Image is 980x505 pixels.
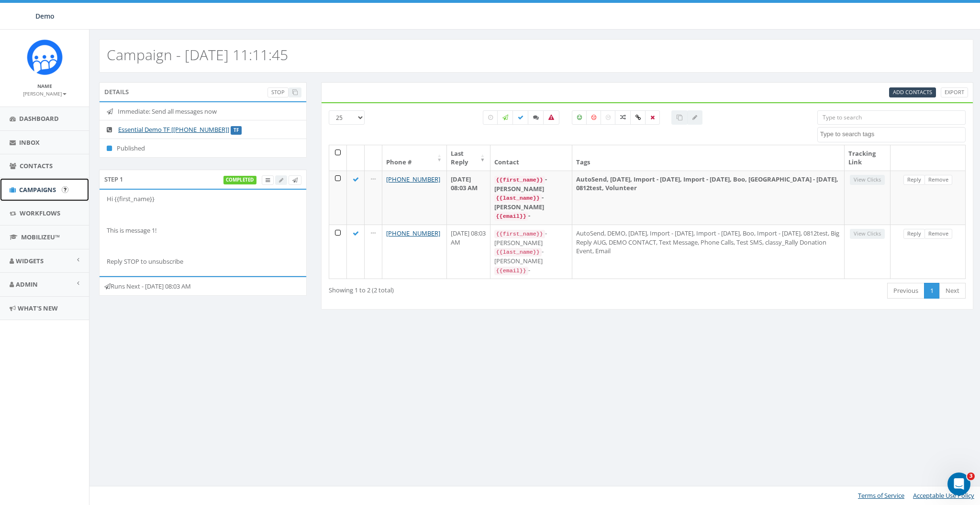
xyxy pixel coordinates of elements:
small: Name [37,83,52,89]
span: Contacts [20,161,53,170]
a: Essential Demo TF [[PHONE_NUMBER]] [118,125,229,134]
h2: Campaign - [DATE] 11:11:45 [107,47,288,63]
label: TF [231,126,242,135]
code: {{email}} [494,212,528,221]
label: Pending [483,110,498,125]
span: Demo [35,11,55,21]
label: Mixed [615,110,631,125]
a: Previous [887,283,924,299]
label: Link Clicked [630,110,646,125]
label: Sending [497,110,513,125]
span: Dashboard [19,114,59,123]
div: Runs Next - [DATE] 08:03 AM [99,276,307,296]
span: Workflows [20,209,60,217]
span: View Campaign Delivery Statistics [266,176,270,183]
code: {{first_name}} [494,176,545,184]
th: Tags [572,145,845,171]
code: {{last_name}} [494,194,542,203]
td: AutoSend, DEMO, [DATE], Import - [DATE], Import - [DATE], Boo, Import - [DATE], 0812test, Big Rep... [572,225,845,279]
a: Acceptable Use Policy [913,491,974,500]
span: Admin [16,280,38,289]
a: [PHONE_NUMBER] [386,229,440,237]
li: Immediate: Send all messages now [100,102,306,121]
code: {{last_name}} [494,248,542,257]
label: completed [223,176,257,184]
span: Inbox [19,138,40,147]
label: Delivered [512,110,529,125]
div: Showing 1 to 2 (2 total) [329,282,586,295]
a: Stop [267,87,289,97]
input: Submit [62,186,68,193]
a: Export [941,87,968,97]
a: Next [939,283,966,299]
th: Tracking Link [845,145,891,171]
input: Type to search [817,110,966,125]
div: - [PERSON_NAME] [494,193,568,211]
code: {{first_name}} [494,230,545,238]
td: AutoSend, [DATE], Import - [DATE], Import - [DATE], Boo, [GEOGRAPHIC_DATA] - [DATE], 0812test, Vo... [572,171,845,225]
label: Replied [528,110,544,125]
i: Immediate: Send all messages now [107,108,118,115]
th: Contact [490,145,572,171]
i: Published [107,145,117,151]
span: What's New [18,304,58,312]
span: Send Test Message [292,176,298,183]
a: [PHONE_NUMBER] [386,175,440,183]
td: [DATE] 08:03 AM [447,225,490,279]
div: - [PERSON_NAME] [494,175,568,193]
div: Step 1 [99,170,307,189]
label: Bounced [543,110,559,125]
div: - [494,211,568,221]
a: 1 [924,283,940,299]
code: {{email}} [494,267,528,275]
a: Remove [924,229,952,239]
label: Removed [645,110,660,125]
label: Neutral [601,110,616,125]
p: This is message 1! [107,226,299,235]
span: 3 [967,473,975,480]
textarea: Search [820,130,965,139]
span: MobilizeU™ [21,233,60,241]
a: Reply [903,175,925,185]
img: Icon_1.png [27,39,63,75]
td: [DATE] 08:03 AM [447,171,490,225]
div: Details [99,82,307,101]
label: Negative [586,110,601,125]
iframe: Intercom live chat [947,473,970,495]
li: Published [100,139,306,158]
a: Remove [924,175,952,185]
a: [PERSON_NAME] [23,89,67,97]
div: - [PERSON_NAME] [494,229,568,247]
a: Add Contacts [889,87,936,97]
div: - [494,266,568,275]
small: [PERSON_NAME] [23,90,67,97]
span: Campaigns [19,185,56,194]
label: Positive [572,110,587,125]
th: Phone #: activate to sort column ascending [382,145,447,171]
a: Reply [903,229,925,239]
a: Terms of Service [858,491,904,500]
span: Widgets [16,257,44,265]
div: - [PERSON_NAME] [494,247,568,265]
p: Reply STOP to unsubscribe [107,257,299,266]
th: Last Reply: activate to sort column ascending [447,145,490,171]
span: Add Contacts [893,88,932,96]
span: CSV files only [893,88,932,96]
p: Hi {{first_name}} [107,194,299,204]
